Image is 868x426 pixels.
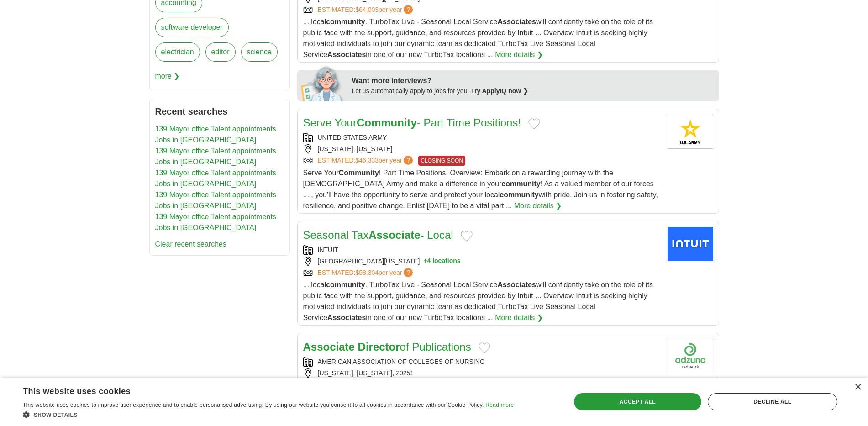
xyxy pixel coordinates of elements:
h2: Recent searches [155,105,284,118]
button: Add to favorite jobs [461,231,473,242]
div: Want more interviews? [352,75,714,86]
strong: Associate [303,341,355,353]
strong: Community [357,116,417,129]
strong: community [501,180,540,188]
a: Clear recent searches [155,240,227,248]
div: [GEOGRAPHIC_DATA][US_STATE] [303,257,660,266]
span: ? [404,5,413,14]
div: [US_STATE], [US_STATE] [303,144,660,154]
a: ESTIMATED:$46,333per year? [318,156,415,166]
a: UNITED STATES ARMY [318,134,387,141]
span: + [423,257,427,266]
span: Show details [34,412,78,418]
span: $58,304 [355,269,379,276]
span: more ❯ [155,67,180,85]
strong: Associates [497,18,536,26]
div: Close [854,384,861,391]
a: editor [205,42,236,62]
span: $46,333 [355,157,379,164]
a: electrician [155,42,200,62]
a: More details ❯ [495,49,543,60]
strong: Associates [327,51,366,58]
a: Try ApplyIQ now ❯ [471,87,528,95]
span: $64,003 [355,6,379,13]
button: +4 locations [423,257,460,266]
img: United States Army logo [668,115,713,149]
div: [US_STATE], [US_STATE], 20251 [303,368,660,378]
strong: Associate [368,229,420,241]
a: ESTIMATED:$64,003per year? [318,5,415,15]
a: 139 Mayor office Talent appointments Jobs in [GEOGRAPHIC_DATA] [155,213,276,231]
strong: community [326,281,365,289]
div: AMERICAN ASSOCIATION OF COLLEGES OF NURSING [303,357,660,367]
a: Seasonal TaxAssociate- Local [303,229,453,241]
a: science [241,42,278,62]
span: ... local . TurboTax Live - Seasonal Local Service will confidently take on the role of its publi... [303,18,653,58]
strong: community [326,18,365,26]
button: Add to favorite jobs [528,118,540,129]
a: 139 Mayor office Talent appointments Jobs in [GEOGRAPHIC_DATA] [155,191,276,210]
a: 139 Mayor office Talent appointments Jobs in [GEOGRAPHIC_DATA] [155,147,276,166]
div: Accept all [574,393,701,410]
strong: Director [358,341,400,353]
img: Intuit logo [668,227,713,261]
a: ESTIMATED:$58,304per year? [318,268,415,278]
div: Let us automatically apply to jobs for you. [352,86,714,96]
a: 139 Mayor office Talent appointments Jobs in [GEOGRAPHIC_DATA] [155,125,276,144]
div: Show details [23,410,514,419]
strong: Associates [327,314,366,321]
div: Decline all [708,393,837,410]
span: ? [404,268,413,277]
span: This website uses cookies to improve user experience and to enable personalised advertising. By u... [23,402,484,408]
span: ... local . TurboTax Live - Seasonal Local Service will confidently take on the role of its publi... [303,281,653,321]
a: 139 Mayor office Talent appointments Jobs in [GEOGRAPHIC_DATA] [155,169,276,188]
a: Read more, opens a new window [485,402,514,408]
span: Serve Your ! Part Time Positions! Overview: Embark on a rewarding journey with the [DEMOGRAPHIC_D... [303,169,658,210]
img: Company logo [668,339,713,373]
span: ? [404,156,413,165]
strong: community [500,191,538,199]
div: This website uses cookies [23,383,491,397]
img: apply-iq-scientist.png [301,65,345,101]
span: CLOSING SOON [418,156,465,166]
a: More details ❯ [514,200,562,211]
strong: Associates [497,281,536,289]
a: INTUIT [318,246,338,253]
a: More details ❯ [495,312,543,323]
button: Add to favorite jobs [479,342,490,353]
a: Serve YourCommunity- Part Time Positions! [303,116,521,129]
strong: Community [339,169,379,177]
a: software developer [155,18,229,37]
a: Associate Directorof Publications [303,341,471,353]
